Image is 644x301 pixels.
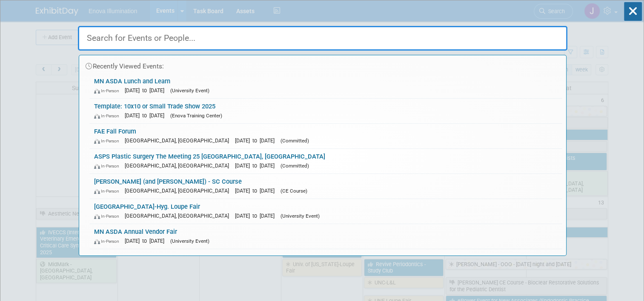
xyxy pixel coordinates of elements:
[94,239,123,244] span: In-Person
[94,138,123,144] span: In-Person
[235,137,279,144] span: [DATE] to [DATE]
[280,138,309,144] span: (Committed)
[94,88,123,94] span: In-Person
[90,124,562,148] a: FAE Fall Forum In-Person [GEOGRAPHIC_DATA], [GEOGRAPHIC_DATA] [DATE] to [DATE] (Committed)
[170,113,222,119] span: (Enova Training Center)
[90,224,562,249] a: MN ASDA Annual Vendor Fair In-Person [DATE] to [DATE] (University Event)
[125,213,233,219] span: [GEOGRAPHIC_DATA], [GEOGRAPHIC_DATA]
[125,87,169,94] span: [DATE] to [DATE]
[94,163,123,169] span: In-Person
[235,213,279,219] span: [DATE] to [DATE]
[280,163,309,169] span: (Committed)
[90,74,562,98] a: MN ASDA Lunch and Learn In-Person [DATE] to [DATE] (University Event)
[90,174,562,199] a: [PERSON_NAME] (and [PERSON_NAME]) - SC Course In-Person [GEOGRAPHIC_DATA], [GEOGRAPHIC_DATA] [DAT...
[125,162,233,169] span: [GEOGRAPHIC_DATA], [GEOGRAPHIC_DATA]
[90,149,562,173] a: ASPS Plastic Surgery The Meeting 25 [GEOGRAPHIC_DATA], [GEOGRAPHIC_DATA] In-Person [GEOGRAPHIC_DA...
[94,113,123,119] span: In-Person
[235,162,279,169] span: [DATE] to [DATE]
[125,187,233,194] span: [GEOGRAPHIC_DATA], [GEOGRAPHIC_DATA]
[78,26,567,51] input: Search for Events or People...
[235,187,279,194] span: [DATE] to [DATE]
[125,238,169,244] span: [DATE] to [DATE]
[90,99,562,123] a: Template: 10x10 or Small Trade Show 2025 In-Person [DATE] to [DATE] (Enova Training Center)
[94,188,123,194] span: In-Person
[90,199,562,224] a: [GEOGRAPHIC_DATA]-Hyg. Loupe Fair In-Person [GEOGRAPHIC_DATA], [GEOGRAPHIC_DATA] [DATE] to [DATE]...
[280,188,307,194] span: (CE Course)
[125,137,233,144] span: [GEOGRAPHIC_DATA], [GEOGRAPHIC_DATA]
[170,238,209,244] span: (University Event)
[83,55,562,74] div: Recently Viewed Events:
[125,112,169,119] span: [DATE] to [DATE]
[170,88,209,94] span: (University Event)
[94,213,123,219] span: In-Person
[280,213,320,219] span: (University Event)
